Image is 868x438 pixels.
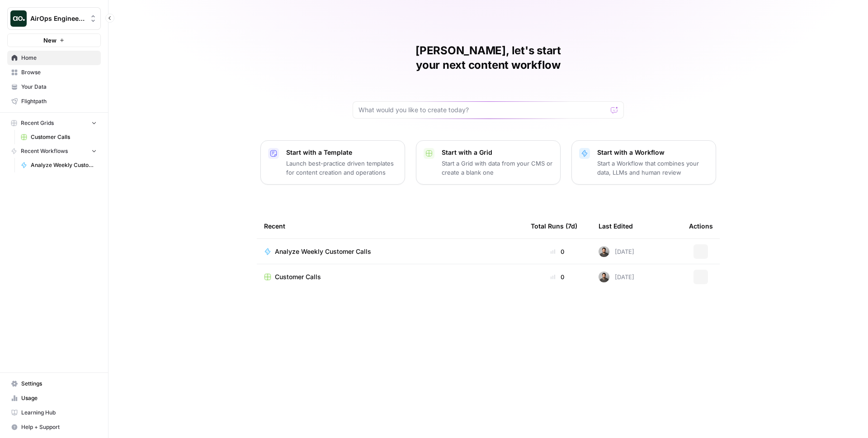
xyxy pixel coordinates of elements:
[21,423,97,431] span: Help + Support
[21,380,97,388] span: Settings
[21,119,54,127] span: Recent Grids
[286,159,397,177] p: Launch best-practice driven templates for content creation and operations
[264,214,516,238] div: Recent
[531,247,584,256] div: 0
[31,133,97,141] span: Customer Calls
[531,272,584,281] div: 0
[17,130,101,144] a: Customer Calls
[597,159,708,177] p: Start a Workflow that combines your data, LLMs and human review
[264,272,516,281] a: Customer Calls
[21,97,97,105] span: Flightpath
[7,51,101,65] a: Home
[7,80,101,94] a: Your Data
[7,391,101,405] a: Usage
[275,272,321,281] span: Customer Calls
[442,159,553,177] p: Start a Grid with data from your CMS or create a blank one
[17,158,101,172] a: Analyze Weekly Customer Calls
[21,147,68,155] span: Recent Workflows
[264,247,516,256] a: Analyze Weekly Customer Calls
[21,394,97,402] span: Usage
[10,10,27,27] img: AirOps Engineering Logo
[286,148,397,157] p: Start with a Template
[7,33,101,47] button: New
[7,116,101,130] button: Recent Grids
[599,246,609,257] img: 16hj2zu27bdcdvv6x26f6v9ttfr9
[7,405,101,420] a: Learning Hub
[353,43,624,72] h1: [PERSON_NAME], let's start your next content workflow
[597,148,708,157] p: Start with a Workflow
[689,214,713,238] div: Actions
[21,83,97,91] span: Your Data
[599,271,609,282] img: 16hj2zu27bdcdvv6x26f6v9ttfr9
[21,68,97,76] span: Browse
[30,14,85,23] span: AirOps Engineering
[43,36,57,45] span: New
[260,140,405,185] button: Start with a TemplateLaunch best-practice driven templates for content creation and operations
[599,214,633,238] div: Last Edited
[416,140,561,185] button: Start with a GridStart a Grid with data from your CMS or create a blank one
[21,409,97,417] span: Learning Hub
[531,214,577,238] div: Total Runs (7d)
[275,247,371,256] span: Analyze Weekly Customer Calls
[571,140,716,185] button: Start with a WorkflowStart a Workflow that combines your data, LLMs and human review
[7,65,101,80] a: Browse
[359,105,607,114] input: What would you like to create today?
[7,420,101,434] button: Help + Support
[7,94,101,109] a: Flightpath
[442,148,553,157] p: Start with a Grid
[7,376,101,391] a: Settings
[31,161,97,169] span: Analyze Weekly Customer Calls
[7,144,101,158] button: Recent Workflows
[599,271,634,282] div: [DATE]
[7,7,101,30] button: Workspace: AirOps Engineering
[21,54,97,62] span: Home
[599,246,634,257] div: [DATE]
